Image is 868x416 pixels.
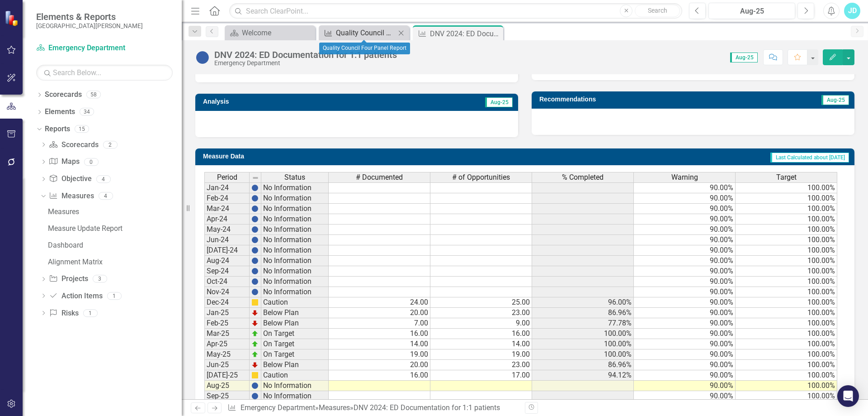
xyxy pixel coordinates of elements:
a: Scorecards [45,90,82,100]
td: Jun-24 [204,235,250,245]
td: No Information [261,182,329,193]
div: Aug-25 [712,6,792,17]
div: 4 [96,175,111,183]
h3: Recommendations [539,96,746,103]
td: 100.00% [736,204,837,214]
img: TnMDeAgwAPMxUmUi88jYAAAAAElFTkSuQmCC [251,320,259,327]
a: Measures [319,403,350,412]
img: BgCOk07PiH71IgAAAABJRU5ErkJggg== [251,184,259,191]
td: 90.00% [634,193,736,204]
div: Measures [48,208,182,216]
span: Warning [671,173,698,182]
td: 90.00% [634,391,736,402]
a: Measures [49,191,94,201]
span: Aug-25 [485,97,513,107]
span: Status [284,173,305,182]
td: 96.00% [532,297,634,308]
span: Elements & Reports [36,11,143,22]
td: No Information [261,287,329,297]
img: BgCOk07PiH71IgAAAABJRU5ErkJggg== [251,236,259,244]
td: 100.00% [736,349,837,360]
td: 86.96% [532,308,634,318]
td: Dec-24 [204,297,250,308]
td: 100.00% [736,381,837,391]
td: [DATE]-25 [204,370,250,381]
div: Measure Update Report [48,225,182,233]
a: Risks [49,308,78,319]
a: Elements [45,107,75,117]
td: 25.00 [430,297,532,308]
td: 90.00% [634,308,736,318]
td: 100.00% [736,297,837,308]
td: 24.00 [329,297,430,308]
td: 100.00% [736,277,837,287]
img: zOikAAAAAElFTkSuQmCC [251,330,259,337]
td: No Information [261,214,329,225]
span: Search [648,7,667,14]
img: 8DAGhfEEPCf229AAAAAElFTkSuQmCC [252,174,259,182]
td: Jun-25 [204,360,250,370]
td: Below Plan [261,308,329,318]
td: 90.00% [634,318,736,329]
td: 23.00 [430,308,532,318]
div: Quality Council Four Panel Report [319,43,410,54]
div: Quality Council Four Panel Report [336,27,396,38]
td: 17.00 [430,370,532,381]
td: No Information [261,193,329,204]
td: 90.00% [634,287,736,297]
div: 0 [84,158,99,166]
td: No Information [261,235,329,245]
td: 100.00% [736,318,837,329]
a: Quality Council Four Panel Report [321,27,396,38]
div: 2 [103,141,118,148]
img: TnMDeAgwAPMxUmUi88jYAAAAAElFTkSuQmCC [251,309,259,316]
td: [DATE]-24 [204,245,250,256]
td: Feb-25 [204,318,250,329]
td: Oct-24 [204,277,250,287]
td: 90.00% [634,204,736,214]
span: Target [776,173,797,182]
td: 100.00% [736,214,837,225]
td: No Information [261,277,329,287]
td: No Information [261,256,329,266]
div: Open Intercom Messenger [837,385,859,407]
td: Jan-25 [204,308,250,318]
h3: Measure Data [203,153,424,160]
span: Aug-25 [821,95,849,105]
td: 20.00 [329,308,430,318]
td: Caution [261,297,329,308]
td: 20.00 [329,360,430,370]
td: 100.00% [532,329,634,339]
td: 90.00% [634,370,736,381]
td: 100.00% [736,360,837,370]
td: Aug-25 [204,381,250,391]
span: # Documented [356,173,403,182]
td: On Target [261,339,329,349]
img: cBAA0RP0Y6D5n+AAAAAElFTkSuQmCC [251,299,259,306]
button: JD [844,3,860,19]
td: 90.00% [634,214,736,225]
img: TnMDeAgwAPMxUmUi88jYAAAAAElFTkSuQmCC [251,361,259,368]
a: Alignment Matrix [46,255,182,269]
td: May-25 [204,349,250,360]
td: 100.00% [736,182,837,193]
span: Aug-25 [730,53,758,62]
td: 16.00 [329,329,430,339]
small: [GEOGRAPHIC_DATA][PERSON_NAME] [36,22,143,29]
td: 100.00% [736,329,837,339]
td: 100.00% [736,225,837,235]
td: 90.00% [634,245,736,256]
td: 77.78% [532,318,634,329]
td: 9.00 [430,318,532,329]
td: No Information [261,381,329,391]
td: 90.00% [634,297,736,308]
div: Emergency Department [214,60,397,67]
td: 100.00% [736,266,837,277]
td: 100.00% [736,235,837,245]
td: 100.00% [736,287,837,297]
a: Action Items [49,291,102,301]
td: Below Plan [261,318,329,329]
div: 1 [107,292,122,300]
td: On Target [261,349,329,360]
